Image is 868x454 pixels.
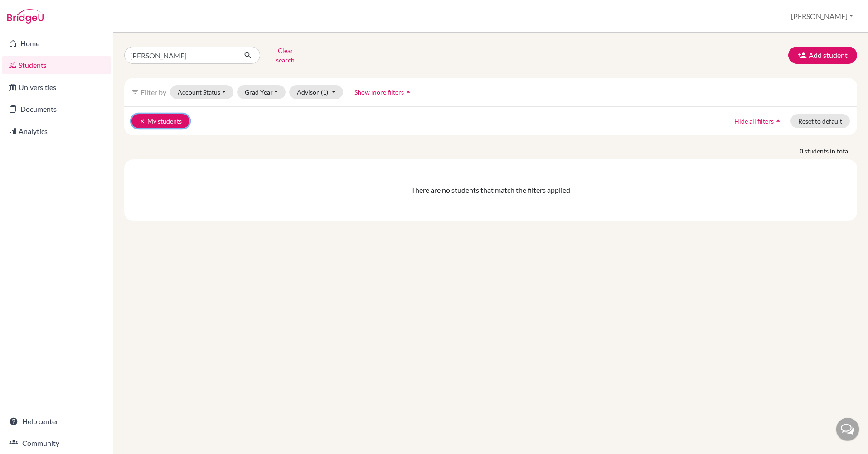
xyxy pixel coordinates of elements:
[2,434,111,452] a: Community
[2,34,111,53] a: Home
[139,118,145,124] i: clear
[237,85,286,99] button: Grad Year
[2,78,111,96] a: Universities
[727,114,790,128] button: Hide all filtersarrow_drop_up
[354,88,404,96] span: Show more filters
[124,47,237,64] input: Find student by name...
[131,88,139,96] i: filter_list
[141,88,166,96] span: Filter by
[20,6,39,14] span: Help
[805,146,857,156] span: students in total
[170,85,233,99] button: Account Status
[131,185,850,196] div: There are no students that match the filters applied
[790,114,850,128] button: Reset to default
[2,122,111,140] a: Analytics
[347,85,421,99] button: Show more filtersarrow_drop_up
[788,47,857,64] button: Add student
[2,100,111,118] a: Documents
[2,56,111,74] a: Students
[787,8,857,25] button: [PERSON_NAME]
[289,85,343,99] button: Advisor(1)
[774,116,783,125] i: arrow_drop_up
[734,117,774,125] span: Hide all filters
[2,412,111,430] a: Help center
[800,146,805,156] strong: 0
[260,43,310,67] button: Clear search
[131,114,189,128] button: clearMy students
[404,87,413,96] i: arrow_drop_up
[321,88,328,96] span: (1)
[7,9,44,24] img: Bridge-U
